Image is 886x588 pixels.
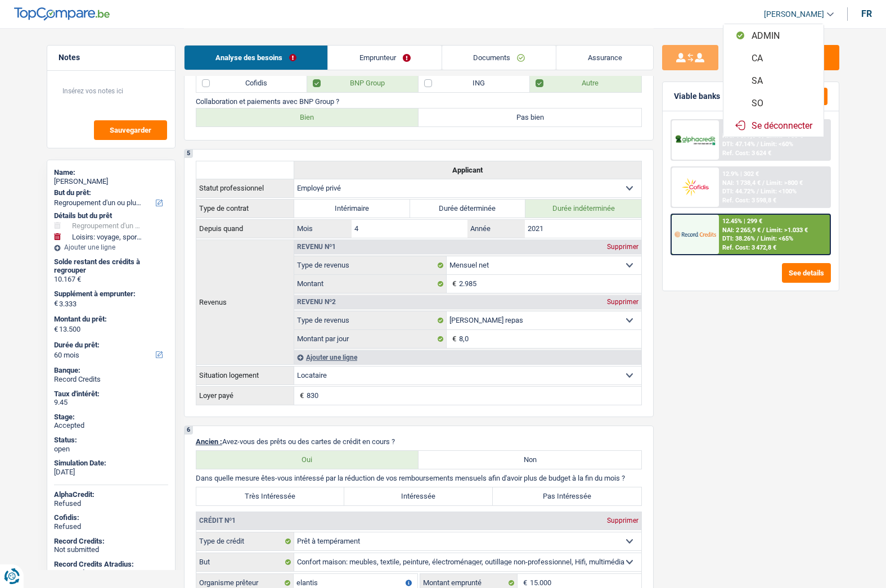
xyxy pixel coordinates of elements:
span: / [757,188,759,195]
span: / [757,141,759,148]
label: But [196,553,294,571]
button: ADMIN [723,24,824,47]
label: Durée déterminée [410,200,526,218]
div: 12.45% | 299 € [722,218,762,225]
span: € [54,325,58,334]
div: Ref. Cost: 3 472,8 € [722,244,776,251]
div: Simulation Date: [54,459,168,468]
div: fr [861,8,872,19]
a: [PERSON_NAME] [755,5,834,24]
span: / [762,227,764,234]
div: Taux d'intérêt: [54,390,168,399]
div: Refused [54,499,168,508]
button: Se déconnecter [723,114,824,137]
label: ING [419,74,530,92]
button: See details [782,263,831,283]
div: 6 [185,426,193,435]
div: Supprimer [604,298,641,305]
label: Cofidis [196,74,308,92]
div: Accepted [54,568,168,577]
label: BNP Group [307,74,419,92]
span: Sauvegarder [110,126,151,134]
a: Analyse des besoins [185,46,328,70]
div: Stage: [54,413,168,422]
div: Cofidis: [54,513,168,522]
label: Type de crédit [196,532,294,550]
span: Limit: >800 € [766,179,803,187]
label: Montant du prêt: [54,315,166,324]
a: Emprunteur [328,46,442,70]
th: Type de contrat [196,199,294,218]
label: Bien [196,108,419,126]
span: Limit: <100% [761,188,797,195]
div: [PERSON_NAME] [54,177,168,186]
div: Status: [54,436,168,445]
span: DTI: 44.72% [722,188,755,195]
span: Limit: <60% [761,141,793,148]
img: AlphaCredit [674,134,716,147]
label: Durée du prêt: [54,341,166,350]
div: Supprimer [604,517,641,524]
label: Supplément à emprunter: [54,290,166,298]
label: Montant [294,275,447,293]
a: Assurance [556,46,653,70]
span: Limit: <65% [761,235,793,242]
span: DTI: 47.14% [722,141,755,148]
span: NAI: 1 577,8 € [722,132,761,139]
label: Année [467,220,525,238]
p: Dans quelle mesure êtes-vous intéressé par la réduction de vos remboursements mensuels afin d'avo... [196,474,642,482]
p: Collaboration et paiements avec BNP Group ? [196,97,642,106]
input: MM [352,220,468,238]
div: 10.167 € [54,275,168,284]
span: € [447,330,459,348]
div: Solde restant des crédits à regrouper [54,257,168,275]
div: Ref. Cost: 3 598,8 € [722,197,776,204]
span: NAI: 2 265,9 € [722,227,761,234]
p: Avez-vous des prêts ou des cartes de crédit en cours ? [196,437,642,446]
ul: [PERSON_NAME] [723,24,824,137]
span: € [294,387,307,405]
div: Not submitted [54,545,168,554]
button: SO [723,92,824,114]
button: CA [723,47,824,69]
div: Ajouter une ligne [54,243,168,251]
img: Cofidis [674,177,716,197]
img: Record Credits [674,224,716,245]
div: Viable banks [674,92,720,101]
div: Détails but du prêt [54,211,168,220]
div: Revenu nº2 [294,298,339,305]
label: Pas Intéressée [493,487,641,505]
label: Mois [294,220,352,238]
label: Non [419,451,641,469]
th: Applicant [294,161,641,179]
span: NAI: 1 738,4 € [722,179,761,187]
th: Statut professionnel [196,179,294,197]
span: / [757,235,759,242]
label: Durée indéterminée [525,200,641,218]
th: Depuis quand [196,219,294,238]
label: Intérimaire [294,200,410,218]
th: Situation logement [196,366,294,385]
label: Type de revenus [294,256,447,274]
div: 12.9% | 302 € [722,170,759,178]
div: Refused [54,522,168,531]
div: Supprimer [604,243,641,250]
div: 9.45 [54,398,168,407]
div: Crédit nº1 [196,517,239,524]
div: Ref. Cost: 3 624 € [722,150,771,157]
div: Record Credits: [54,537,168,546]
div: Name: [54,168,168,177]
div: 5 [185,150,193,158]
label: Type de revenus [294,311,447,329]
span: € [54,299,58,308]
label: Oui [196,451,419,469]
div: Banque: [54,366,168,375]
div: AlphaCredit: [54,490,168,499]
label: Montant par jour [294,330,447,348]
span: / [762,179,764,187]
th: Revenus [196,239,294,364]
span: Ancien : [196,437,222,446]
label: Pas bien [419,108,641,126]
div: Ajouter une ligne [294,350,641,364]
h5: Notes [59,53,164,62]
